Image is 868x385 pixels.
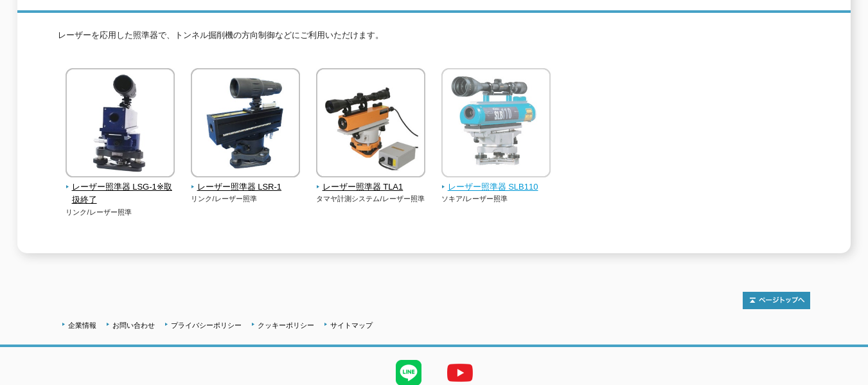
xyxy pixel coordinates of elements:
a: レーザー照準器 SLB110 [441,168,551,194]
a: サイトマップ [330,321,373,329]
p: ソキア/レーザー照準 [441,193,551,204]
a: クッキーポリシー [258,321,314,329]
a: レーザー照準器 TLA1 [316,168,426,194]
img: レーザー照準器 TLA1 [316,68,425,181]
img: レーザー照準器 LSG-1※取扱終了 [66,68,175,181]
img: レーザー照準器 LSR-1 [191,68,300,181]
img: レーザー照準器 SLB110 [441,68,551,181]
a: レーザー照準器 LSR-1 [191,168,301,194]
span: レーザー照準器 TLA1 [316,181,426,194]
span: レーザー照準器 LSG-1※取扱終了 [66,181,175,208]
p: リンク/レーザー照準 [191,193,301,204]
a: 企業情報 [68,321,96,329]
a: お問い合わせ [112,321,155,329]
img: トップページへ [743,292,810,309]
span: レーザー照準器 SLB110 [441,181,551,194]
p: タマヤ計測システム/レーザー照準 [316,193,426,204]
a: レーザー照準器 LSG-1※取扱終了 [66,168,175,207]
span: レーザー照準器 LSR-1 [191,181,301,194]
p: レーザーを応用した照準器で、トンネル掘削機の方向制御などにご利用いただけます。 [58,29,810,49]
p: リンク/レーザー照準 [66,207,175,218]
a: プライバシーポリシー [171,321,242,329]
